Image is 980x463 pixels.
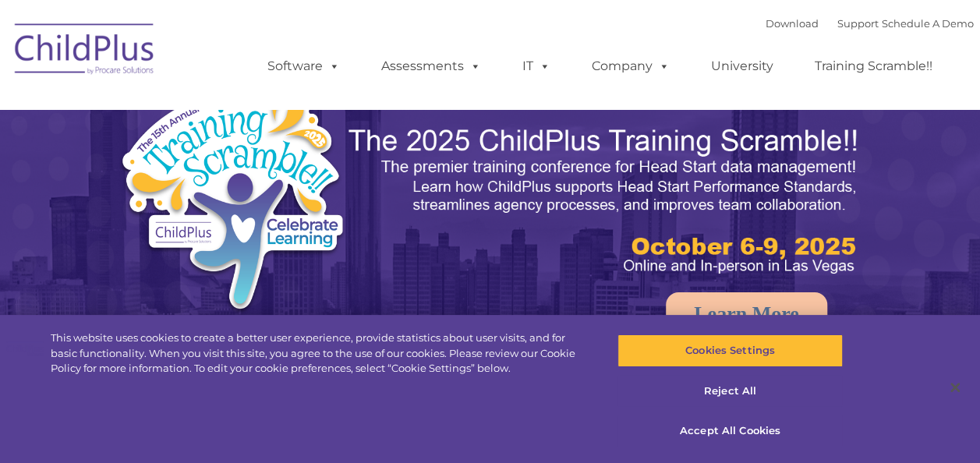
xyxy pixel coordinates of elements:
div: This website uses cookies to create a better user experience, provide statistics about user visit... [51,330,588,376]
span: Last name [217,103,264,115]
a: University [695,51,789,82]
img: ChildPlus by Procare Solutions [7,12,163,90]
span: Phone number [217,167,283,178]
a: Download [766,17,819,30]
button: Close [938,370,972,405]
a: IT [507,51,566,82]
button: Accept All Cookies [617,415,843,447]
a: Software [252,51,356,82]
button: Cookies Settings [617,334,843,367]
a: Schedule A Demo [882,17,974,30]
a: Assessments [366,51,497,82]
a: Learn More [666,292,827,336]
button: Reject All [617,375,843,408]
font: | [766,17,974,30]
a: Support [837,17,879,30]
a: Company [576,51,685,82]
a: Training Scramble!! [799,51,948,82]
